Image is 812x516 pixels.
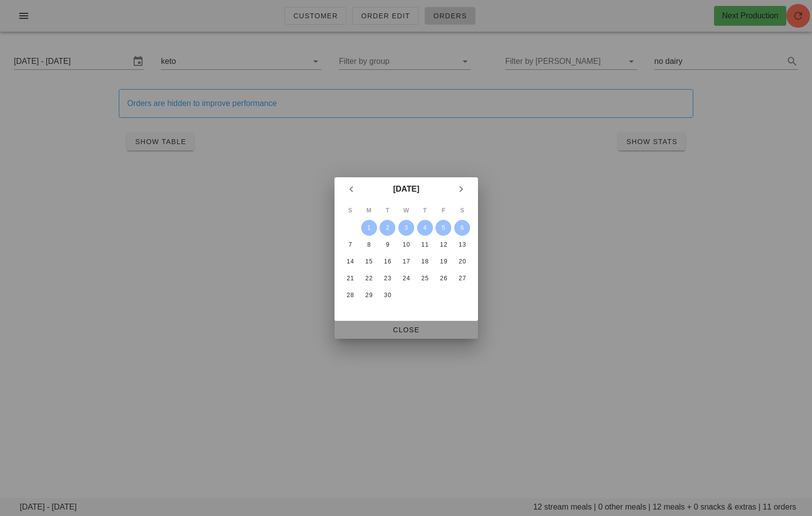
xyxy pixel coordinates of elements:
[398,270,414,286] button: 24
[361,287,377,303] button: 29
[454,224,470,231] div: 6
[417,275,432,282] div: 25
[360,202,378,219] th: M
[380,254,395,269] button: 16
[342,237,358,253] button: 7
[435,254,451,269] button: 19
[361,270,377,286] button: 22
[417,241,432,248] div: 11
[416,202,433,219] th: T
[380,292,395,299] div: 30
[452,180,470,198] button: Next month
[342,292,358,299] div: 28
[454,241,470,248] div: 13
[454,275,470,282] div: 27
[435,224,451,231] div: 5
[361,241,377,248] div: 8
[342,180,360,198] button: Previous month
[454,220,470,236] button: 6
[454,254,470,269] button: 20
[342,287,358,303] button: 28
[417,224,432,231] div: 4
[380,224,395,231] div: 2
[417,237,432,253] button: 11
[397,202,415,219] th: W
[389,179,423,199] button: [DATE]
[398,258,414,265] div: 17
[342,270,358,286] button: 21
[342,254,358,269] button: 14
[380,241,395,248] div: 9
[361,292,377,299] div: 29
[398,254,414,269] button: 17
[454,258,470,265] div: 20
[417,270,432,286] button: 25
[454,237,470,253] button: 13
[380,270,395,286] button: 23
[361,237,377,253] button: 8
[398,275,414,282] div: 24
[435,258,451,265] div: 19
[417,258,432,265] div: 18
[342,258,358,265] div: 14
[361,275,377,282] div: 22
[361,254,377,269] button: 15
[380,275,395,282] div: 23
[434,202,452,219] th: F
[417,254,432,269] button: 18
[342,275,358,282] div: 21
[435,270,451,286] button: 26
[342,241,358,248] div: 7
[342,326,470,334] span: Close
[398,237,414,253] button: 10
[435,220,451,236] button: 5
[417,220,432,236] button: 4
[361,220,377,236] button: 1
[361,258,377,265] div: 15
[453,202,471,219] th: S
[398,224,414,231] div: 3
[341,202,359,219] th: S
[380,258,395,265] div: 16
[435,241,451,248] div: 12
[380,287,395,303] button: 30
[398,220,414,236] button: 3
[380,220,395,236] button: 2
[380,237,395,253] button: 9
[454,270,470,286] button: 27
[398,241,414,248] div: 10
[379,202,396,219] th: T
[435,275,451,282] div: 26
[435,237,451,253] button: 12
[361,224,377,231] div: 1
[334,321,478,339] button: Close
